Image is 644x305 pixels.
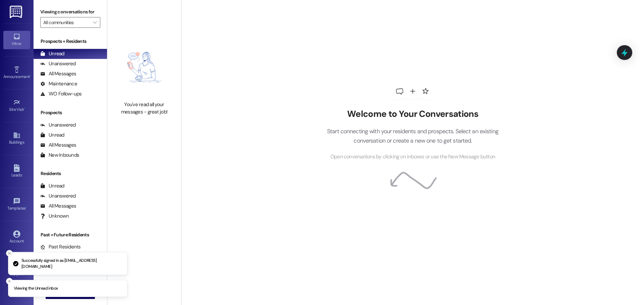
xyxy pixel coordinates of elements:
[40,132,64,139] div: Unread
[34,170,107,177] div: Residents
[34,109,107,116] div: Prospects
[330,153,495,161] span: Open conversations by clicking on inboxes or use the New Message button
[3,130,30,148] a: Buildings
[10,6,23,18] img: ResiDesk Logo
[40,70,76,77] div: All Messages
[6,278,13,285] button: Close toast
[40,142,76,149] div: All Messages
[3,261,30,279] a: Support
[40,213,69,220] div: Unknown
[317,127,508,146] p: Start connecting with your residents and prospects. Select an existing conversation or create a n...
[40,193,76,200] div: Unanswered
[3,196,30,214] a: Templates •
[3,97,30,115] a: Site Visit •
[317,109,508,120] h2: Welcome to Your Conversations
[3,162,30,180] a: Leads
[34,38,107,45] div: Prospects + Residents
[40,152,79,159] div: New Inbounds
[40,203,76,210] div: All Messages
[30,73,31,78] span: •
[115,37,174,98] img: empty-state
[40,60,76,67] div: Unanswered
[24,106,25,111] span: •
[6,250,13,257] button: Close toast
[43,17,90,28] input: All communities
[34,231,107,238] div: Past + Future Residents
[40,7,100,17] label: Viewing conversations for
[115,101,174,116] div: You've read all your messages - great job!
[40,122,76,129] div: Unanswered
[3,31,30,49] a: Inbox
[21,258,122,270] p: Successfully signed in as [EMAIL_ADDRESS][DOMAIN_NAME]
[40,50,64,57] div: Unread
[40,243,81,250] div: Past Residents
[40,90,82,97] div: WO Follow-ups
[40,182,64,189] div: Unread
[3,228,30,246] a: Account
[14,286,58,292] p: Viewing the Unread inbox
[40,80,77,87] div: Maintenance
[26,205,27,210] span: •
[93,20,97,25] i: 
